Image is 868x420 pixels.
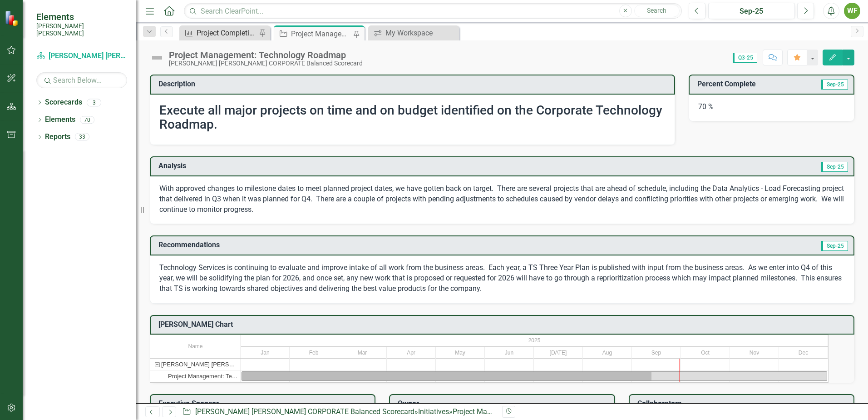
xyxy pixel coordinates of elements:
a: Scorecards [45,97,82,108]
div: Oct [681,347,730,359]
a: My Workspace [370,27,457,39]
h3: Collaborators [637,400,849,408]
div: Santee Cooper CORPORATE Balanced Scorecard [150,359,241,370]
h3: Owner [398,400,609,408]
button: Search [634,5,680,17]
a: [PERSON_NAME] [PERSON_NAME] CORPORATE Balanced Scorecard [36,51,127,61]
div: Project Management: Technology Roadmap [150,370,241,382]
div: Task: Start date: 2025-01-01 End date: 2025-12-31 [242,371,827,381]
h3: Recommendations [158,241,634,249]
h3: Percent Complete [697,80,800,88]
h3: Description [158,80,670,88]
div: Apr [387,347,436,359]
span: Sep-25 [821,162,848,172]
h3: Analysis [158,162,504,170]
div: [PERSON_NAME] [PERSON_NAME] CORPORATE Balanced Scorecard [169,60,363,67]
div: Sep-25 [711,6,792,17]
span: Sep-25 [821,80,848,90]
div: 70 % [689,95,855,122]
button: WF [844,3,860,19]
div: Jan [241,347,290,359]
div: Mar [338,347,387,359]
span: Q3-25 [733,53,757,63]
div: 33 [75,133,89,141]
div: Task: Santee Cooper CORPORATE Balanced Scorecard Start date: 2025-01-01 End date: 2025-01-02 [150,359,241,370]
img: ClearPoint Strategy [5,10,20,26]
div: 3 [87,99,101,106]
span: Sep-25 [821,241,848,251]
div: [PERSON_NAME] [PERSON_NAME] CORPORATE Balanced Scorecard [161,359,238,370]
div: Task: Start date: 2025-01-01 End date: 2025-12-31 [150,370,241,382]
h3: Executive Sponsor [158,400,370,408]
div: Project Management: Technology Roadmap [453,407,593,416]
div: My Workspace [385,27,457,39]
div: » » [182,407,495,417]
div: Jun [485,347,534,359]
div: Project Completion Rate - Technology Roadmap [197,27,256,39]
div: Dec [779,347,828,359]
a: Reports [45,132,70,142]
input: Search Below... [36,72,127,88]
div: Jul [534,347,583,359]
div: Aug [583,347,632,359]
div: Project Management: Technology Roadmap [168,370,238,382]
span: Elements [36,11,127,22]
div: 2025 [241,335,828,346]
span: Search [647,7,666,14]
div: Sep [632,347,681,359]
h2: Execute all major projects on time and on budget identified on the Corporate Technology Roadmap. [159,104,666,132]
div: 70 [80,116,94,124]
button: Sep-25 [708,3,795,19]
a: Elements [45,115,75,125]
h3: [PERSON_NAME] Chart [158,320,849,329]
div: Name [150,335,241,358]
a: [PERSON_NAME] [PERSON_NAME] CORPORATE Balanced Scorecard [195,407,414,416]
img: Not Defined [150,50,164,65]
div: Project Management: Technology Roadmap [291,28,351,40]
div: Project Management: Technology Roadmap [169,50,363,60]
p: Technology Services is continuing to evaluate and improve intake of all work from the business ar... [159,263,845,294]
div: Nov [730,347,779,359]
a: Project Completion Rate - Technology Roadmap [182,27,256,39]
small: [PERSON_NAME] [PERSON_NAME] [36,22,127,37]
div: Feb [290,347,338,359]
div: May [436,347,485,359]
a: Initiatives [418,407,449,416]
p: With approved changes to milestone dates to meet planned project dates, we have gotten back on ta... [159,184,845,215]
input: Search ClearPoint... [184,3,682,19]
